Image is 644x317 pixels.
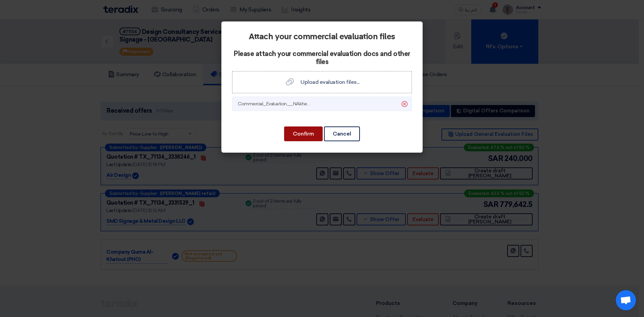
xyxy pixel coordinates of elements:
[232,50,412,66] h3: Please attach your commercial evaluation docs and other files
[238,100,310,107] span: Commercial_Evaluation__NAkheel_Mall__Dammam__Signage_Design__1757239181274.pdf
[616,290,636,310] div: Open chat
[232,32,412,42] h2: Attach your commercial evaluation files
[284,126,323,141] button: Confirm
[324,126,360,141] button: Cancel
[301,79,360,85] span: Upload evaluation files...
